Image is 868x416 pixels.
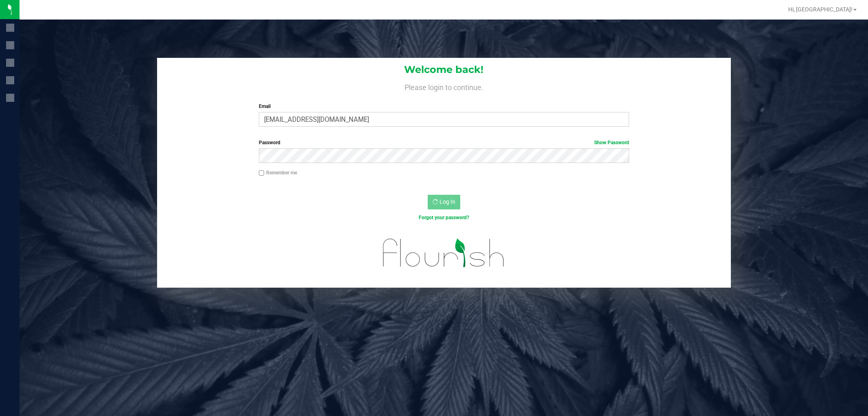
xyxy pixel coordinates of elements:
img: flourish_logo.svg [372,230,516,276]
a: Show Password [594,140,629,145]
span: Log In [439,198,455,205]
input: Remember me [259,170,265,176]
h1: Welcome back! [157,64,731,75]
span: Password [259,140,280,145]
span: Hi, [GEOGRAPHIC_DATA]! [788,6,853,13]
label: Email [259,103,629,110]
a: Forgot your password? [419,215,469,220]
label: Remember me [259,169,297,176]
button: Log In [428,195,460,209]
h4: Please login to continue. [157,81,731,91]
